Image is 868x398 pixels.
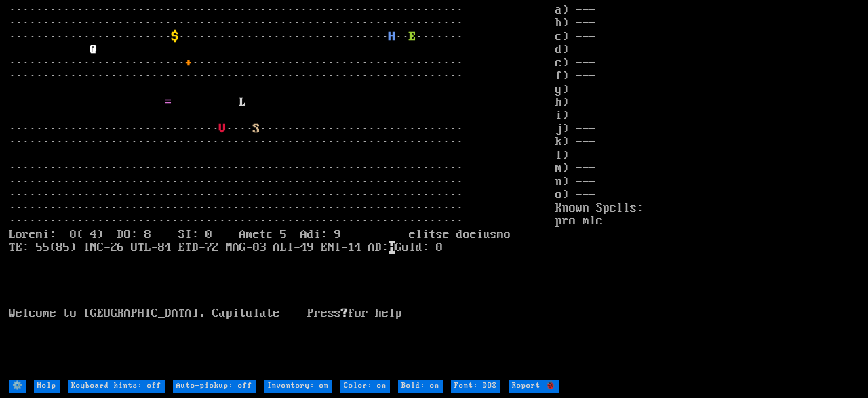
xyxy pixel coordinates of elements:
font: + [185,56,192,70]
input: Help [34,380,60,393]
larn: ··································································· ·····························... [9,4,555,378]
input: Report 🐞 [509,380,559,393]
b: ? [341,306,348,320]
input: ⚙️ [9,380,26,393]
input: Font: DOS [451,380,500,393]
input: Auto-pickup: off [173,380,256,393]
input: Color: on [340,380,390,393]
font: L [239,96,246,109]
font: S [253,122,260,136]
font: = [165,96,172,109]
mark: H [389,241,395,254]
font: V [219,122,226,136]
input: Keyboard hints: off [68,380,165,393]
font: H [389,30,395,43]
font: $ [172,30,178,43]
font: @ [90,43,97,56]
font: E [409,30,416,43]
input: Inventory: on [264,380,332,393]
input: Bold: on [398,380,443,393]
stats: a) --- b) --- c) --- d) --- e) --- f) --- g) --- h) --- i) --- j) --- k) --- l) --- m) --- n) ---... [555,4,859,378]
